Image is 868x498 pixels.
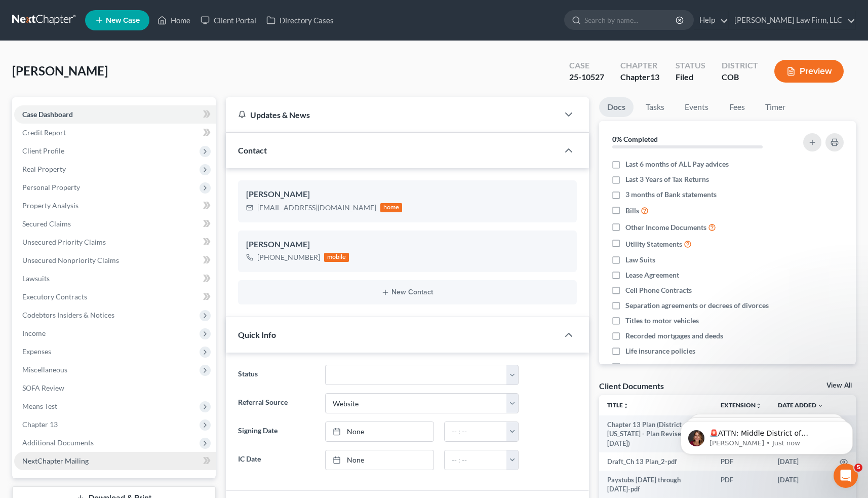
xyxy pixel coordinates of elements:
span: Unsecured Nonpriority Claims [22,256,119,264]
span: Means Test [22,402,57,410]
span: Credit Report [22,128,66,137]
span: Separation agreements or decrees of divorces [625,300,769,311]
span: Lawsuits [22,274,50,283]
span: Other Income Documents [625,222,706,233]
span: Codebtors Insiders & Notices [22,311,114,319]
a: Timer [757,97,794,117]
a: Fees [721,97,753,117]
iframe: Intercom notifications message [665,400,868,471]
a: Property Analysis [14,197,216,215]
div: [PERSON_NAME] [246,188,569,201]
a: Docs [599,97,634,117]
a: Credit Report [14,124,216,142]
span: 5 [854,464,862,472]
a: Help [694,11,728,29]
div: mobile [324,253,349,262]
a: Unsecured Priority Claims [14,233,216,251]
a: Lawsuits [14,270,216,288]
iframe: Intercom live chat [834,464,858,488]
span: Law Suits [625,255,655,265]
span: Bills [625,206,639,216]
span: [PERSON_NAME] [12,63,108,78]
span: Real Property [22,165,66,173]
a: Case Dashboard [14,105,216,124]
div: Filed [676,71,705,83]
div: [EMAIL_ADDRESS][DOMAIN_NAME] [257,203,376,213]
span: Contact [238,145,267,155]
div: Case [569,60,604,71]
input: -- : -- [445,422,507,441]
div: COB [722,71,758,83]
a: NextChapter Mailing [14,452,216,470]
button: Preview [774,60,844,83]
span: Cell Phone Contracts [625,285,692,295]
span: Case Dashboard [22,110,73,119]
div: Chapter [620,71,659,83]
span: 3 months of Bank statements [625,189,717,200]
div: [PHONE_NUMBER] [257,252,320,262]
a: Executory Contracts [14,288,216,306]
td: Chapter 13 Plan (District of [US_STATE] - Plan Revised [DATE]) [599,415,713,452]
a: Unsecured Nonpriority Claims [14,251,216,270]
span: Lease Agreement [625,270,679,280]
div: Status [676,60,705,71]
span: SOFA Review [22,384,64,392]
a: None [326,422,433,441]
span: Expenses [22,347,51,356]
span: NextChapter Mailing [22,456,89,465]
a: Events [677,97,717,117]
input: -- : -- [445,450,507,470]
a: Tasks [638,97,673,117]
span: Last 3 Years of Tax Returns [625,174,709,184]
i: unfold_more [623,403,629,409]
span: Life insurance policies [625,346,695,356]
span: Additional Documents [22,438,94,447]
span: Secured Claims [22,219,71,228]
label: Signing Date [233,422,320,442]
span: 13 [650,72,659,82]
div: Chapter [620,60,659,71]
span: Quick Info [238,330,276,339]
div: [PERSON_NAME] [246,239,569,251]
a: Home [152,11,195,29]
label: Referral Source [233,393,320,413]
span: Personal Property [22,183,80,191]
a: SOFA Review [14,379,216,397]
span: Client Profile [22,146,64,155]
label: IC Date [233,450,320,470]
label: Status [233,365,320,385]
td: Draft_Ch 13 Plan_2-pdf [599,452,713,471]
div: District [722,60,758,71]
div: home [380,203,403,212]
div: 25-10527 [569,71,604,83]
span: Recorded mortgages and deeds [625,331,723,341]
a: Client Portal [195,11,261,29]
div: Updates & News [238,109,547,120]
span: Executory Contracts [22,292,87,301]
span: Chapter 13 [22,420,58,429]
a: None [326,450,433,470]
a: [PERSON_NAME] Law Firm, LLC [729,11,855,29]
span: Titles to motor vehicles [625,316,699,326]
a: View All [826,382,852,389]
strong: 0% Completed [612,135,658,143]
input: Search by name... [584,11,677,29]
span: Last 6 months of ALL Pay advices [625,159,729,169]
a: Secured Claims [14,215,216,233]
a: Directory Cases [261,11,339,29]
span: Unsecured Priority Claims [22,238,106,246]
span: New Case [106,17,140,24]
a: Titleunfold_more [607,401,629,409]
div: Client Documents [599,380,664,391]
span: Miscellaneous [22,365,67,374]
span: Utility Statements [625,239,682,249]
span: Retirement account statements [625,361,724,371]
button: New Contact [246,288,569,296]
span: Property Analysis [22,201,78,210]
span: Income [22,329,46,337]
